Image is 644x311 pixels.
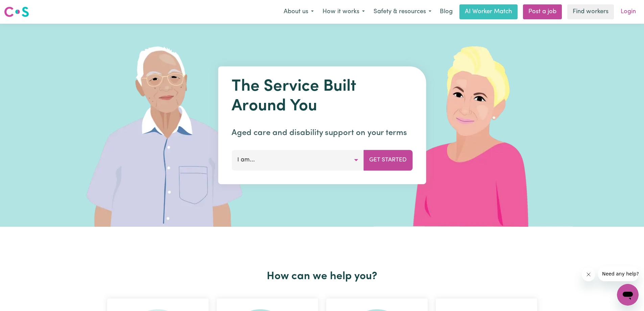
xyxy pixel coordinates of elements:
h1: The Service Built Around You [232,77,412,116]
button: Safety & resources [369,5,436,19]
iframe: Close message [582,268,595,281]
button: How it works [318,5,369,19]
a: Find workers [567,4,614,19]
a: AI Worker Match [459,4,518,19]
button: I am... [232,150,364,170]
iframe: Message from company [598,266,639,281]
img: Careseekers logo [4,6,29,18]
span: Need any help? [4,5,41,10]
button: About us [279,5,318,19]
a: Careseekers logo [4,4,29,20]
iframe: Button to launch messaging window [617,284,639,306]
a: Post a job [523,4,562,19]
a: Blog [436,4,457,19]
p: Aged care and disability support on your terms [232,127,412,139]
h2: How can we help you? [103,270,541,283]
button: Get Started [363,150,412,170]
a: Login [617,4,640,19]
